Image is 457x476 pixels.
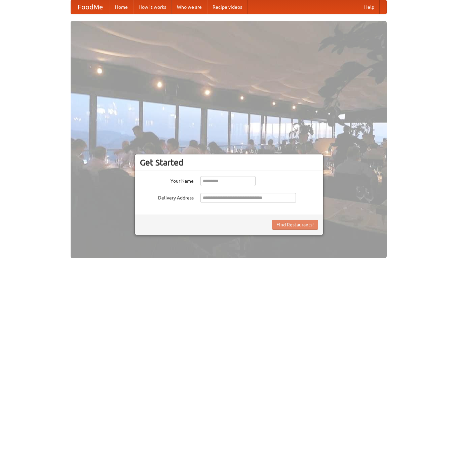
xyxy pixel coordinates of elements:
[140,157,318,168] h3: Get Started
[207,0,247,14] a: Recipe videos
[71,0,110,14] a: FoodMe
[140,193,194,201] label: Delivery Address
[359,0,380,14] a: Help
[172,0,207,14] a: Who we are
[272,220,318,230] button: Find Restaurants!
[140,176,194,184] label: Your Name
[110,0,133,14] a: Home
[133,0,172,14] a: How it works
